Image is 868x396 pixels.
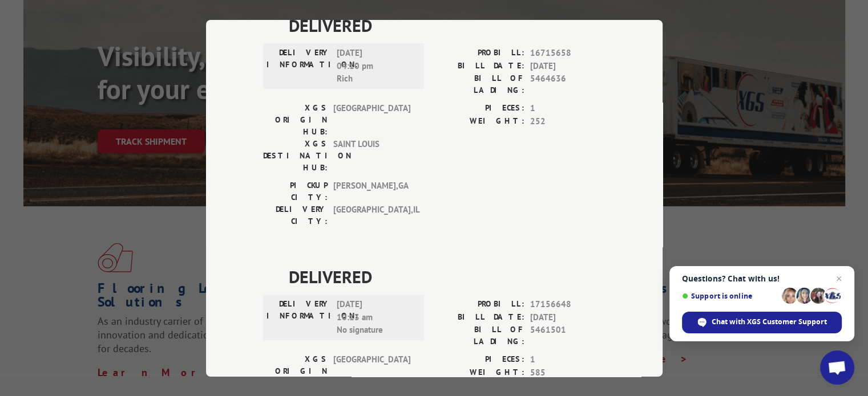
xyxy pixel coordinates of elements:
[530,324,605,348] span: 5461501
[530,47,605,60] span: 16715658
[434,366,524,379] label: WEIGHT:
[289,264,605,289] span: DELIVERED
[434,311,524,324] label: BILL DATE:
[263,138,328,174] label: XGS DESTINATION HUB:
[263,353,328,389] label: XGS ORIGIN HUB:
[820,350,854,385] div: Open chat
[434,72,524,96] label: BILL OF LADING:
[530,366,605,379] span: 585
[267,47,331,85] label: DELIVERY INFORMATION:
[434,47,524,60] label: PROBILL:
[530,102,605,115] span: 1
[530,353,605,366] span: 1
[434,59,524,72] label: BILL DATE:
[337,47,414,85] span: [DATE] 04:10 pm Rich
[333,203,410,227] span: [GEOGRAPHIC_DATA] , IL
[530,59,605,72] span: [DATE]
[434,115,524,128] label: WEIGHT:
[434,353,524,366] label: PIECES:
[263,102,328,138] label: XGS ORIGIN HUB:
[333,138,410,174] span: SAINT LOUIS
[530,298,605,311] span: 17156648
[289,13,605,38] span: DELIVERED
[263,179,328,203] label: PICKUP CITY:
[434,324,524,348] label: BILL OF LADING:
[530,72,605,96] span: 5464636
[333,102,410,138] span: [GEOGRAPHIC_DATA]
[712,317,827,327] span: Chat with XGS Customer Support
[333,179,410,203] span: [PERSON_NAME] , GA
[263,203,328,227] label: DELIVERY CITY:
[530,311,605,324] span: [DATE]
[434,102,524,115] label: PIECES:
[682,292,778,300] span: Support is online
[832,272,846,285] span: Close chat
[682,274,842,283] span: Questions? Chat with us!
[337,298,414,337] span: [DATE] 10:13 am No signature
[682,312,842,333] div: Chat with XGS Customer Support
[530,115,605,128] span: 252
[267,298,331,337] label: DELIVERY INFORMATION:
[434,298,524,311] label: PROBILL:
[333,353,410,389] span: [GEOGRAPHIC_DATA]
